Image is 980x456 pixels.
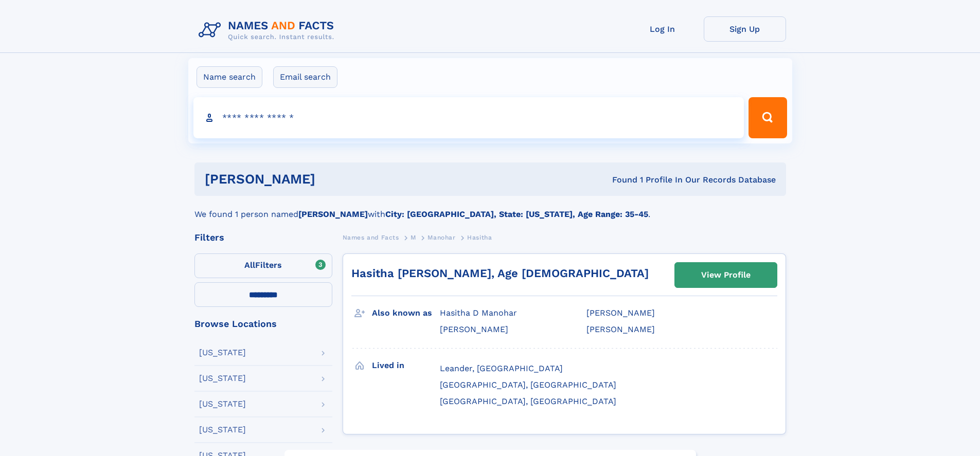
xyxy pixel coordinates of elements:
[194,233,332,242] div: Filters
[194,196,786,221] div: We found 1 person named with .
[440,308,517,318] span: Hasitha D Manohar
[273,66,337,88] label: Email search
[427,231,455,244] a: Manohar
[205,173,464,186] h1: [PERSON_NAME]
[199,426,246,434] div: [US_STATE]
[194,253,332,278] label: Filters
[298,209,368,219] b: [PERSON_NAME]
[372,357,440,374] h3: Lived in
[199,349,246,357] div: [US_STATE]
[464,174,776,186] div: Found 1 Profile In Our Records Database
[586,324,655,334] span: [PERSON_NAME]
[244,260,255,270] span: All
[467,234,492,241] span: Hasitha
[704,16,786,42] a: Sign Up
[194,319,332,329] div: Browse Locations
[199,374,246,382] div: [US_STATE]
[411,231,416,244] a: M
[351,267,649,280] a: Hasitha [PERSON_NAME], Age [DEMOGRAPHIC_DATA]
[440,363,563,373] span: Leander, [GEOGRAPHIC_DATA]
[440,324,508,334] span: [PERSON_NAME]
[586,308,655,318] span: [PERSON_NAME]
[621,16,704,42] a: Log In
[701,263,751,287] div: View Profile
[440,396,616,406] span: [GEOGRAPHIC_DATA], [GEOGRAPHIC_DATA]
[199,400,246,408] div: [US_STATE]
[197,66,262,88] label: Name search
[372,304,440,322] h3: Also known as
[343,231,399,244] a: Names and Facts
[411,234,416,241] span: M
[440,380,616,390] span: [GEOGRAPHIC_DATA], [GEOGRAPHIC_DATA]
[749,97,787,138] button: Search Button
[194,16,343,44] img: Logo Names and Facts
[193,97,744,138] input: search input
[385,209,648,219] b: City: [GEOGRAPHIC_DATA], State: [US_STATE], Age Range: 35-45
[675,263,777,287] a: View Profile
[427,234,455,241] span: Manohar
